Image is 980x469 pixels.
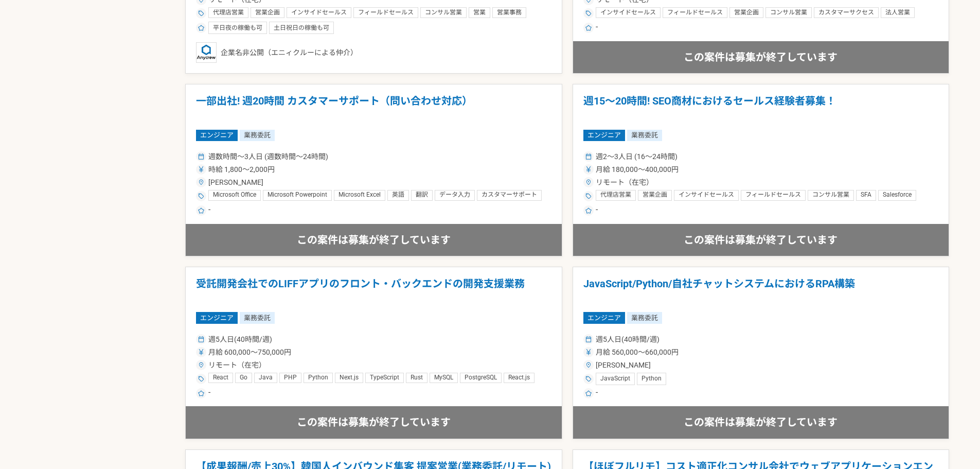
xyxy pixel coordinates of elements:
[213,374,228,382] span: React
[497,9,522,17] span: 営業事務
[370,374,399,382] span: TypeScript
[465,374,497,382] span: PostgreSQL
[198,336,204,342] img: ico_calendar-4541a85f.svg
[198,179,204,185] img: ico_location_pin-352ac629.svg
[573,224,949,256] div: この案件は募集が終了しています
[268,191,327,199] span: Microsoft Powerpoint
[596,387,598,399] span: -
[596,177,653,188] span: リモート（在宅）
[812,191,849,199] span: コンサル営業
[600,191,631,199] span: 代理店営業
[240,312,275,323] span: 業務委託
[411,374,423,382] span: Rust
[439,191,470,199] span: データ入力
[885,9,910,17] span: 法人営業
[642,375,662,383] span: Python
[585,207,592,214] img: ico_star-c4f7eedc.svg
[573,41,949,73] div: この案件は募集が終了しています
[196,42,217,63] img: logo_text_blue_01.png
[208,387,210,399] span: -
[583,312,625,323] span: エンジニア
[425,9,462,17] span: コンサル営業
[198,153,204,160] img: ico_calendar-4541a85f.svg
[340,374,359,382] span: Next.js
[208,360,266,371] span: リモート（在宅）
[583,130,625,141] span: エンジニア
[198,349,204,355] img: ico_currency_yen-76ea2c4c.svg
[585,166,592,172] img: ico_currency_yen-76ea2c4c.svg
[392,191,404,199] span: 英語
[585,179,592,185] img: ico_location_pin-352ac629.svg
[196,312,238,323] span: エンジニア
[600,375,630,383] span: JavaScript
[208,164,275,175] span: 時給 1,800〜2,000円
[198,390,204,396] img: ico_star-c4f7eedc.svg
[596,151,678,162] span: 週2〜3人日 (16〜24時間)
[208,22,267,34] div: 平日夜の稼働も可
[240,374,247,382] span: Go
[583,277,939,304] h1: JavaScript/Python/自社チャットシステムにおけるRPA構築
[186,224,562,256] div: この案件は募集が終了しています
[259,374,273,382] span: Java
[196,42,551,63] div: 企業名非公開（エニィクルーによる仲介）
[585,153,592,160] img: ico_calendar-4541a85f.svg
[196,277,551,304] h1: 受託開発会社でのLIFFアプリのフロント・バックエンドの開発支援業務
[734,9,759,17] span: 営業企画
[198,376,204,382] img: ico_tag-f97210f0.svg
[213,9,244,17] span: 代理店営業
[196,130,238,141] span: エンジニア
[596,360,651,371] span: [PERSON_NAME]
[208,204,210,217] span: -
[585,193,592,199] img: ico_tag-f97210f0.svg
[861,191,871,199] span: SFA
[473,9,486,17] span: 営業
[770,9,807,17] span: コンサル営業
[585,349,592,355] img: ico_currency_yen-76ea2c4c.svg
[600,9,656,17] span: インサイドセールス
[482,191,537,199] span: カスタマーサポート
[643,191,667,199] span: 営業企画
[208,334,272,345] span: 週5人日(40時間/週)
[213,191,256,199] span: Microsoft Office
[208,151,328,162] span: 週数時間〜3人日 (週数時間〜24時間)
[255,9,280,17] span: 営業企画
[573,406,949,438] div: この案件は募集が終了しています
[627,312,662,323] span: 業務委託
[208,177,263,188] span: [PERSON_NAME]
[585,390,592,396] img: ico_star-c4f7eedc.svg
[198,166,204,172] img: ico_currency_yen-76ea2c4c.svg
[596,22,598,34] span: -
[196,95,551,121] h1: 一部出社! 週20時間 カスタマーサポート（問い合わせ対応）
[667,9,723,17] span: フィールドセールス
[284,374,297,382] span: PHP
[596,347,679,358] span: 月給 560,000〜660,000円
[596,204,598,217] span: -
[240,130,275,141] span: 業務委託
[818,9,874,17] span: カスタマーサクセス
[585,362,592,368] img: ico_location_pin-352ac629.svg
[596,164,679,175] span: 月給 180,000〜400,000円
[627,130,662,141] span: 業務委託
[585,10,592,16] img: ico_tag-f97210f0.svg
[198,362,204,368] img: ico_location_pin-352ac629.svg
[583,95,939,121] h1: 週15〜20時間! SEO商材におけるセールス経験者募集！
[338,191,381,199] span: Microsoft Excel
[198,25,204,31] img: ico_star-c4f7eedc.svg
[308,374,328,382] span: Python
[269,22,334,34] div: 土日祝日の稼働も可
[358,9,414,17] span: フィールドセールス
[508,374,530,382] span: React.js
[585,336,592,342] img: ico_calendar-4541a85f.svg
[596,334,660,345] span: 週5人日(40時間/週)
[434,374,453,382] span: MySQL
[198,193,204,199] img: ico_tag-f97210f0.svg
[208,347,291,358] span: 月給 600,000〜750,000円
[883,191,912,199] span: Salesforce
[186,406,562,438] div: この案件は募集が終了しています
[585,25,592,31] img: ico_star-c4f7eedc.svg
[198,10,204,16] img: ico_tag-f97210f0.svg
[585,376,592,382] img: ico_tag-f97210f0.svg
[291,9,347,17] span: インサイドセールス
[679,191,734,199] span: インサイドセールス
[416,191,428,199] span: 翻訳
